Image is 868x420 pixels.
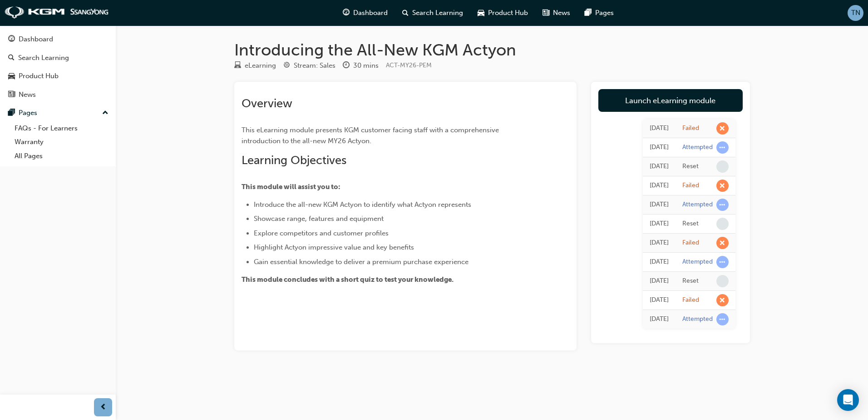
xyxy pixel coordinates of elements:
[4,105,112,121] button: Pages
[11,135,112,149] a: Warranty
[234,40,750,60] h1: Introducing the All-New KGM Actyon
[4,31,112,48] a: Dashboard
[650,219,669,229] div: Fri Sep 19 2025 13:33:09 GMT+1000 (Australian Eastern Standard Time)
[650,276,669,286] div: Thu Sep 18 2025 14:10:42 GMT+1000 (Australian Eastern Standard Time)
[8,91,15,99] span: news-icon
[254,258,469,266] span: Gain essential knowledge to deliver a premium purchase experience
[8,35,15,44] span: guage-icon
[343,62,350,70] span: clock-icon
[535,4,577,22] a: news-iconNews
[343,60,379,71] div: Duration
[4,29,112,105] button: DashboardSearch LearningProduct HubNews
[595,8,614,18] span: Pages
[4,68,112,85] a: Product Hub
[682,315,713,324] div: Attempted
[716,122,729,135] span: learningRecordVerb_FAIL-icon
[254,243,414,251] span: Highlight Actyon impressive value and key benefits
[650,142,669,153] div: Fri Sep 19 2025 13:42:41 GMT+1000 (Australian Eastern Standard Time)
[598,89,743,112] a: Launch eLearning module
[470,4,535,22] a: car-iconProduct Hub
[650,123,669,134] div: Fri Sep 19 2025 15:07:16 GMT+1000 (Australian Eastern Standard Time)
[343,7,350,19] span: guage-icon
[682,220,699,228] div: Reset
[242,96,292,110] span: Overview
[19,90,36,100] div: News
[11,149,112,163] a: All Pages
[102,107,108,119] span: up-icon
[716,294,729,306] span: learningRecordVerb_FAIL-icon
[716,256,729,268] span: learningRecordVerb_ATTEMPT-icon
[395,4,470,22] a: search-iconSearch Learning
[242,183,340,191] span: This module will assist you to:
[8,72,15,80] span: car-icon
[18,53,69,63] div: Search Learning
[19,71,59,81] div: Product Hub
[254,229,389,237] span: Explore competitors and customer profiles
[650,200,669,210] div: Fri Sep 19 2025 13:33:10 GMT+1000 (Australian Eastern Standard Time)
[478,7,484,19] span: car-icon
[4,50,112,66] a: Search Learning
[4,86,112,103] a: News
[8,109,15,117] span: pages-icon
[242,275,454,284] span: This module concludes with a short quiz to test your knowledge.
[19,34,53,45] div: Dashboard
[585,7,592,19] span: pages-icon
[8,54,15,62] span: search-icon
[851,8,860,18] span: TN
[716,237,729,249] span: learningRecordVerb_FAIL-icon
[577,4,621,22] a: pages-iconPages
[837,389,859,411] div: Open Intercom Messenger
[716,199,729,211] span: learningRecordVerb_ATTEMPT-icon
[716,218,729,230] span: learningRecordVerb_NONE-icon
[488,8,528,18] span: Product Hub
[682,258,713,266] div: Attempted
[19,108,37,118] div: Pages
[234,62,241,70] span: learningResourceType_ELEARNING-icon
[682,124,699,133] div: Failed
[283,62,290,70] span: target-icon
[386,61,432,69] span: Learning resource code
[716,275,729,287] span: learningRecordVerb_NONE-icon
[650,180,669,191] div: Fri Sep 19 2025 13:41:23 GMT+1000 (Australian Eastern Standard Time)
[650,257,669,267] div: Thu Sep 18 2025 14:10:43 GMT+1000 (Australian Eastern Standard Time)
[650,314,669,325] div: Thu Sep 18 2025 13:51:39 GMT+1000 (Australian Eastern Standard Time)
[412,8,463,18] span: Search Learning
[650,161,669,172] div: Fri Sep 19 2025 13:42:40 GMT+1000 (Australian Eastern Standard Time)
[650,238,669,248] div: Thu Sep 18 2025 14:22:03 GMT+1000 (Australian Eastern Standard Time)
[245,60,276,71] div: eLearning
[553,8,570,18] span: News
[5,6,109,19] img: kgm
[716,180,729,192] span: learningRecordVerb_FAIL-icon
[650,295,669,305] div: Thu Sep 18 2025 14:03:28 GMT+1000 (Australian Eastern Standard Time)
[682,181,699,190] div: Failed
[682,277,699,285] div: Reset
[335,4,395,22] a: guage-iconDashboard
[682,200,713,209] div: Attempted
[716,313,729,325] span: learningRecordVerb_ATTEMPT-icon
[254,215,384,223] span: Showcase range, features and equipment
[353,60,379,71] div: 30 mins
[682,143,713,152] div: Attempted
[542,7,549,19] span: news-icon
[234,60,276,71] div: Type
[848,5,863,21] button: TN
[353,8,388,18] span: Dashboard
[254,200,471,209] span: Introduce the all-new KGM Actyon to identify what Actyon represents
[242,153,346,167] span: Learning Objectives
[294,60,335,71] div: Stream: Sales
[682,296,699,305] div: Failed
[682,239,699,247] div: Failed
[402,7,409,19] span: search-icon
[242,126,501,145] span: This eLearning module presents KGM customer facing staff with a comprehensive introduction to the...
[11,121,112,135] a: FAQs - For Learners
[682,162,699,171] div: Reset
[716,160,729,173] span: learningRecordVerb_NONE-icon
[100,402,107,413] span: prev-icon
[716,141,729,154] span: learningRecordVerb_ATTEMPT-icon
[283,60,335,71] div: Stream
